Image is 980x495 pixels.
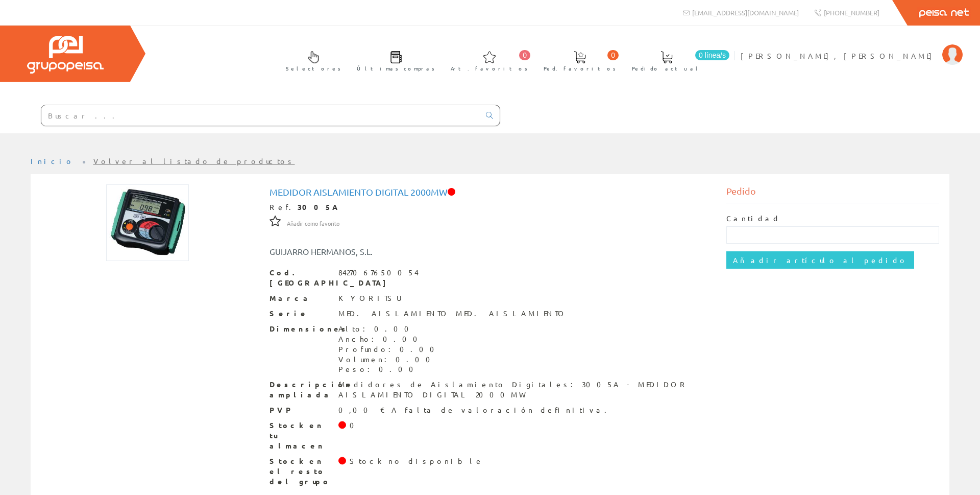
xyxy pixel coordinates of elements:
[276,42,346,78] a: Selectores
[269,324,331,334] span: Dimensiones
[269,268,331,288] span: Cod. [GEOGRAPHIC_DATA]
[726,214,780,224] label: Cantidad
[93,156,295,166] a: Volver al listado de productos
[632,63,701,74] span: Pedido actual
[338,293,403,303] div: KYORITSU
[338,355,440,365] div: Volumen: 0.00
[338,344,440,355] div: Profundo: 0.00
[726,251,914,269] input: Añadir artículo al pedido
[338,268,419,278] div: 8427067650054
[262,246,528,257] div: GUIJARRO HERMANOS, S.L.
[269,187,711,197] h1: Medidor Aislamiento Digital 2000MW
[269,420,331,451] span: Stock en tu almacen
[338,309,567,319] div: MED. AISLAMIENTO MED. AISLAMIENTO
[287,218,339,227] a: Añadir como favorito
[338,334,440,344] div: Ancho: 0.00
[607,50,619,60] span: 0
[350,420,360,431] div: 0
[269,293,331,303] span: Marca
[27,36,104,74] img: Grupo Peisa
[269,202,711,213] div: Ref.
[451,63,528,74] span: Art. favoritos
[31,156,74,166] a: Inicio
[269,380,331,400] span: Descripción ampliada
[519,50,530,60] span: 0
[286,63,341,74] span: Selectores
[695,50,729,60] span: 0 línea/s
[338,380,711,400] div: Medidores de Aislamiento Digitales: 3005A - MEDIDOR AISLAMIENTO DIGITAL 2000MW
[741,42,963,52] a: [PERSON_NAME], [PERSON_NAME]
[692,8,799,17] span: [EMAIL_ADDRESS][DOMAIN_NAME]
[106,184,189,261] img: Foto artículo Medidor Aislamiento Digital 2000MW (162x150)
[741,51,937,61] span: [PERSON_NAME], [PERSON_NAME]
[269,456,331,487] span: Stock en el resto del grupo
[338,324,440,334] div: Alto: 0.00
[338,364,440,374] div: Peso: 0.00
[357,63,435,74] span: Últimas compras
[347,42,440,78] a: Últimas compras
[41,105,480,126] input: Buscar ...
[338,405,613,415] div: 0,00 € A falta de valoración definitiva.
[269,405,331,415] span: PVP
[726,184,940,203] div: Pedido
[287,220,339,228] span: Añadir como favorito
[350,456,483,466] div: Stock no disponible
[544,63,616,74] span: Ped. favoritos
[269,309,331,319] span: Serie
[824,8,879,17] span: [PHONE_NUMBER]
[298,202,339,211] strong: 3005A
